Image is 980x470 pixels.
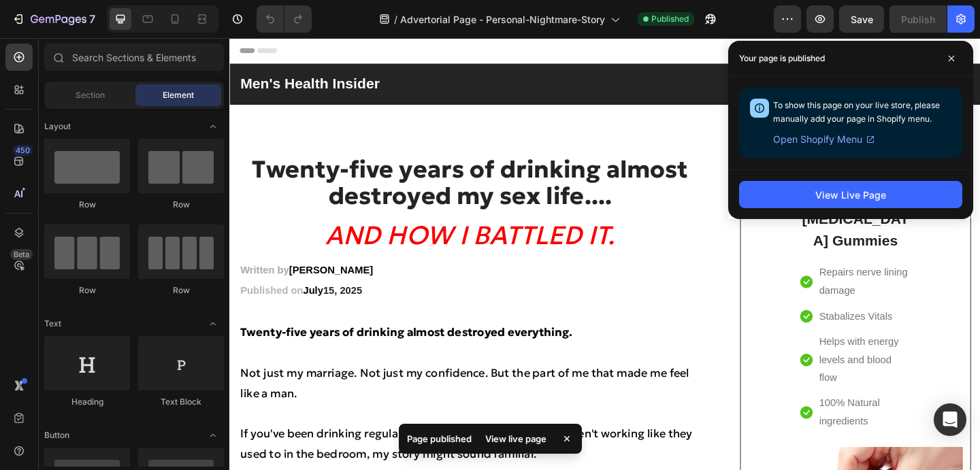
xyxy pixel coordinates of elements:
[641,246,739,285] p: Repairs nerve lining damage
[10,127,513,187] h2: Twenty-five years of drinking almost destroyed my sex life....
[12,356,500,394] span: Not just my marriage. Not just my confidence. But the part of me that made me feel like a man.
[229,38,980,470] iframe: Design area
[773,100,940,124] span: To show this page on your live store, please manually add your page in Shopify menu.
[12,422,504,460] span: If you've been drinking regularly for years and noticed things aren't working like they used to i...
[44,199,130,211] div: Row
[65,246,156,258] strong: [PERSON_NAME]
[104,197,419,232] i: AND HOW I BATTLED IT.
[739,181,962,208] button: View Live Page
[163,89,194,101] span: Element
[76,89,105,101] span: Section
[839,5,884,33] button: Save
[641,321,739,380] p: Helps with energy levels and blood flow
[257,5,312,33] div: Undo/Redo
[202,424,224,446] span: Toggle open
[901,12,935,27] div: Publish
[400,12,605,27] span: Advertorial Page - Personal-Nightmare-Story
[641,293,721,313] p: Stabalizes Vitals
[44,396,130,408] div: Heading
[80,269,101,280] strong: July
[89,11,95,27] p: 7
[101,269,144,280] strong: 15, 2025
[641,388,739,427] p: 100% Natural ingredients
[12,312,372,328] strong: Twenty-five years of drinking almost destroyed everything.
[934,403,966,436] div: Open Intercom Messenger
[773,131,862,148] span: Open Shopify Menu
[12,269,80,280] strong: Published on
[651,13,689,25] span: Published
[10,249,33,260] div: Beta
[739,52,825,65] p: Your page is published
[44,429,69,441] span: Button
[44,120,71,133] span: Layout
[202,313,224,335] span: Toggle open
[13,145,33,156] div: 450
[202,116,224,137] span: Toggle open
[477,429,555,448] div: View live page
[815,188,886,202] div: View Live Page
[12,246,65,258] strong: Written by
[621,161,740,234] h2: Wild Buffalo-[MEDICAL_DATA] Gummies
[5,5,101,33] button: 7
[889,5,947,33] button: Publish
[410,41,805,61] p: Advertorial
[44,44,224,71] input: Search Sections & Elements
[44,318,61,330] span: Text
[394,12,397,27] span: /
[407,432,472,446] p: Page published
[138,284,224,297] div: Row
[138,396,224,408] div: Text Block
[138,199,224,211] div: Row
[44,284,130,297] div: Row
[851,14,873,25] span: Save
